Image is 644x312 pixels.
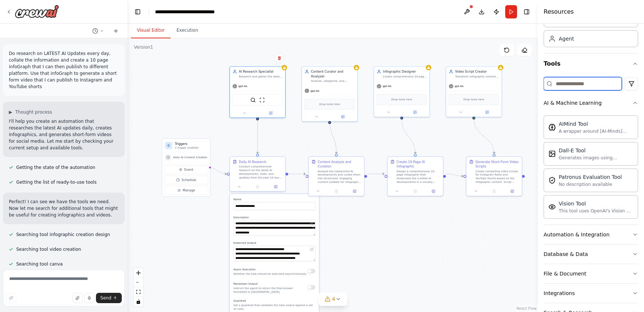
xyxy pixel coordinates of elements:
img: SerperDevTool [250,97,256,103]
button: Open in side panel [402,110,428,115]
div: Infographic Designer [383,69,427,74]
div: Analyze, categorize, and synthesize the researched AI information into structured, digestible con... [311,79,355,83]
button: Improve this prompt [6,293,16,303]
g: Edge from triggers to 5a7c226a-363c-412f-8c65-287923f59654 [207,165,227,176]
button: ▶Thought process [9,109,52,115]
img: Visiontool [548,203,556,211]
div: Agent [559,35,574,42]
h4: Resources [544,7,574,16]
span: Drop tools here [319,102,340,106]
span: Event [184,167,193,172]
span: Async Execution [234,268,256,271]
button: Database & Data [544,245,638,264]
p: Do research on LATEST AI Updates every day, collate the information and create a 10 page infoGrap... [9,50,119,90]
button: Execution [171,23,204,38]
span: Manage [183,188,195,193]
div: Version 1 [134,44,153,50]
button: Automation & Integration [544,225,638,244]
button: Switch to previous chat [89,27,107,35]
button: Integrations [544,284,638,303]
span: ▶ [9,109,12,115]
img: Logo [15,5,59,18]
span: Daily AI Content Creation [173,156,207,159]
button: Open in side panel [347,188,362,194]
span: Getting the list of ready-to-use tools [16,179,97,185]
div: AIMind Tool [559,120,633,128]
label: Description [234,215,316,219]
div: Triggers1 trigger enabledDaily AI Content CreationEventScheduleManage [162,138,210,197]
button: File & Document [544,264,638,283]
button: Start a new chat [110,27,122,35]
span: gpt-4o [310,89,319,93]
button: Tools [544,53,638,74]
div: Generate Short-Form Video Scripts [475,159,519,168]
div: Generates images using OpenAI's Dall-E model. [559,155,633,161]
span: Markdown Output [234,282,258,286]
span: Getting the state of the automation [16,164,95,170]
button: Hide left sidebar [132,7,143,17]
div: Daily AI ResearchConduct comprehensive research on the latest AI developments, news, and updates ... [230,156,286,192]
button: No output available [406,188,425,194]
button: 4 [319,292,347,306]
button: toggle interactivity [134,297,143,306]
span: 4 [332,295,335,303]
span: gpt-4o [238,84,247,88]
div: Generate Short-Form Video ScriptsCreate compelling video scripts for Instagram Reels and YouTube ... [466,156,523,196]
div: AI Research SpecialistResearch and gather the latest AI updates, news, breakthroughs, and develop... [230,66,286,118]
p: I'll help you create an automation that researches the latest AI updates daily, creates infograph... [9,118,119,151]
span: Drop tools here [464,97,484,102]
div: Vision Tool [559,200,633,207]
button: Open in side panel [474,110,500,115]
div: Research and gather the latest AI updates, news, breakthroughs, and developments from multiple au... [239,75,282,79]
div: AI & Machine Learning [544,112,638,225]
g: Edge from 5a7c226a-363c-412f-8c65-287923f59654 to 91710633-afe1-4140-a7f5-74476bf7795a [288,171,306,176]
div: Design a comprehensive 10-page infographic that showcases the curated AI developments in a visual... [396,169,440,184]
span: gpt-4o [383,84,392,88]
span: Thought process [15,109,52,115]
div: Dall-E Tool [559,147,633,154]
p: Instruct the agent to return the final answer formatted in [GEOGRAPHIC_DATA] [234,287,307,294]
img: Aimindtool [548,124,556,131]
button: zoom in [134,268,143,278]
div: Create compelling video scripts for Instagram Reels and YouTube Shorts based on the infographic c... [475,169,519,184]
button: Open in editor [309,221,315,226]
p: Whether the task should be executed asynchronously. [234,272,307,276]
button: AI & Machine Learning [544,93,638,112]
label: Expected Output [234,241,316,245]
button: Hide right sidebar [521,7,532,17]
button: Open in side panel [268,184,283,190]
div: Video Script Creator [455,69,499,74]
g: Edge from 676dd581-d6ce-4f40-b064-d5c35cf3c5dd to 57dde1df-0598-449c-ba2c-a8f2fefe95bc [399,119,417,154]
button: No output available [327,188,346,194]
a: React Flow attribution [517,306,537,311]
button: Open in side panel [504,188,520,194]
button: Delete node [275,53,284,63]
div: Create 10-Page AI InfographicDesign a comprehensive 10-page infographic that showcases the curate... [387,156,444,196]
span: Searching tool infographic creation design [16,232,110,238]
div: This tool uses OpenAI's Vision API to describe the contents of an image. [559,208,633,214]
button: Event [164,165,208,174]
div: Video Script CreatorTransform infographic content into compelling short-form video scripts optimi... [446,66,502,117]
button: Manage [164,186,208,194]
label: Guardrail [234,299,316,303]
div: Analyze the researched AI developments and curate them into structured, engaging content suitable... [318,169,361,184]
div: Create 10-Page AI Infographic [396,159,440,168]
button: No output available [248,184,267,190]
button: fit view [134,287,143,297]
div: Content Analysis and CurationAnalyze the researched AI developments and curate them into structur... [308,156,365,196]
div: Content Curator and Analyzer [311,69,355,78]
g: Edge from a5aec97f-7ff2-4015-85bd-9d7a66fdefdd to a73a4deb-1cb1-4c2d-a718-dfd43171cbe1 [472,119,496,154]
div: AI & Machine Learning [544,99,602,107]
span: Searching tool video creation [16,246,81,252]
div: No description available [559,181,622,187]
button: Send [96,293,122,303]
div: Crew [544,7,638,53]
button: No output available [485,188,504,194]
g: Edge from fc5fe710-6839-4fcd-a655-84ac77e99c31 to 5a7c226a-363c-412f-8c65-287923f59654 [255,120,260,154]
button: Open in editor [309,246,315,252]
button: Upload files [72,293,83,303]
button: Open in side panel [258,110,283,116]
div: Content Curator and AnalyzerAnalyze, categorize, and synthesize the researched AI information int... [302,66,358,122]
img: Patronusevaltool [548,177,556,184]
button: Visual Editor [131,23,171,38]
